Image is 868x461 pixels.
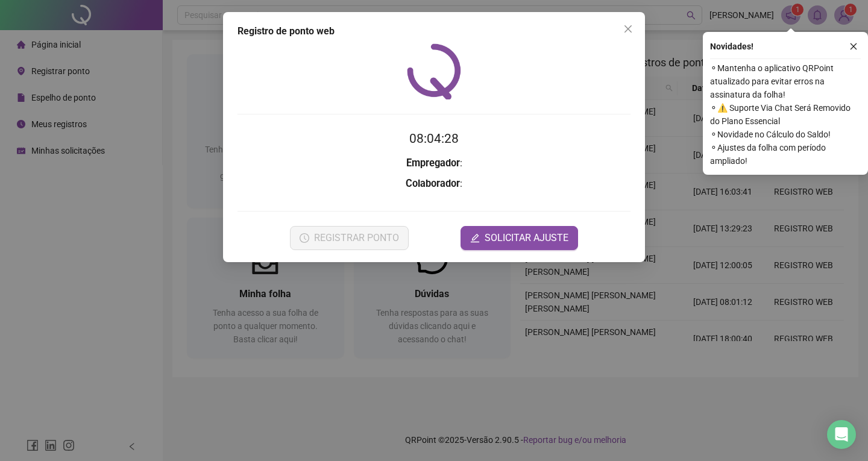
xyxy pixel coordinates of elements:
[409,131,459,146] time: 08:04:28
[407,43,461,99] img: QRPoint
[618,19,638,39] button: Close
[461,226,578,250] button: editSOLICITAR AJUSTE
[470,233,480,243] span: edit
[623,24,633,34] span: close
[237,176,631,192] h3: :
[827,420,856,449] div: Open Intercom Messenger
[710,128,861,141] span: ⚬ Novidade no Cálculo do Saldo!
[710,61,861,101] span: ⚬ Mantenha o aplicativo QRPoint atualizado para evitar erros na assinatura da folha!
[237,24,631,39] div: Registro de ponto web
[710,101,861,128] span: ⚬ ⚠️ Suporte Via Chat Será Removido do Plano Essencial
[237,155,631,171] h3: :
[406,157,460,169] strong: Empregador
[710,141,861,168] span: ⚬ Ajustes da folha com período ampliado!
[485,231,568,245] span: SOLICITAR AJUSTE
[710,40,753,53] span: Novidades !
[406,178,460,189] strong: Colaborador
[290,226,409,250] button: REGISTRAR PONTO
[849,42,858,51] span: close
